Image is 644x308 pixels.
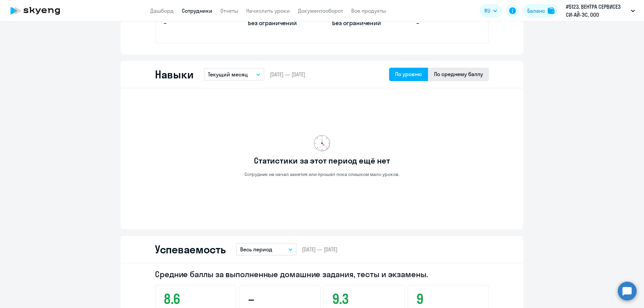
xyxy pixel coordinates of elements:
h2: Успеваемость [155,243,225,256]
span: [DATE] — [DATE] [302,246,337,253]
p: #5123, ВЕНТРА СЕРВИСЕЗ СИ-АЙ-ЭС, ООО [566,3,628,19]
p: – [416,19,480,27]
span: RU [484,7,490,15]
button: Текущий месяц [204,68,264,81]
a: Документооборот [298,7,343,14]
p: Без ограничений [332,19,396,27]
button: Весь период [236,243,297,256]
a: Все продукты [351,7,386,14]
span: [DATE] — [DATE] [270,71,305,78]
div: Баланс [527,7,545,15]
a: Начислить уроки [246,7,290,14]
div: По среднему баллу [434,70,483,78]
h3: 9.3 [332,291,396,307]
p: Без ограничений [248,19,312,27]
img: no-data [314,135,330,151]
p: – [164,19,228,27]
button: #5123, ВЕНТРА СЕРВИСЕЗ СИ-АЙ-ЭС, ООО [562,3,638,19]
p: Сотрудник не начал занятия или прошёл пока слишком мало уроков. [245,171,399,177]
p: Текущий месяц [208,70,248,78]
h2: Средние баллы за выполненные домашние задания, тесты и экзамены. [155,269,489,280]
h3: – [248,291,312,307]
img: balance [548,7,554,14]
h2: Навыки [155,68,193,81]
h3: 9 [416,291,480,307]
div: По уровню [395,70,422,78]
a: Сотрудники [182,7,212,14]
button: RU [480,4,502,17]
h3: 8.6 [164,291,228,307]
button: Балансbalance [523,4,558,17]
a: Отчеты [220,7,238,14]
a: Дашборд [150,7,174,14]
p: Весь период [240,245,272,253]
h3: Статистики за этот период ещё нет [254,155,390,166]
